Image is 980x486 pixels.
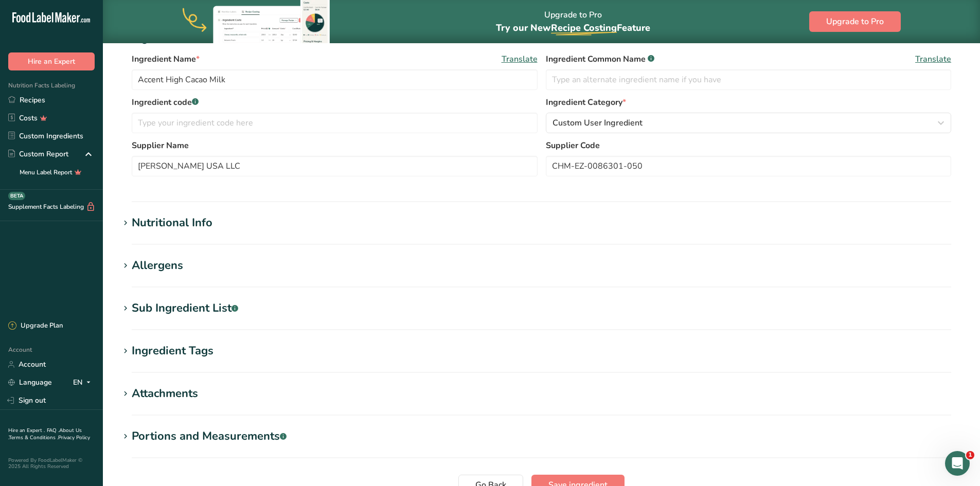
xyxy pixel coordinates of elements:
div: Portions and Measurements [132,428,287,445]
span: Ingredient Common Name [546,53,654,65]
button: Hire an Expert [8,52,95,70]
a: Privacy Policy [58,434,90,441]
span: Recipe Costing [551,22,617,34]
label: Ingredient code [132,96,538,109]
div: Attachments [132,385,198,402]
div: EN [73,376,95,389]
div: Custom Report [8,149,68,159]
div: BETA [8,192,25,200]
label: Supplier Name [132,139,538,152]
span: Ingredient Name [132,53,200,65]
div: Allergens [132,257,183,274]
input: Type your supplier name here [132,156,538,176]
span: 1 [966,451,974,459]
a: FAQ . [47,427,59,434]
div: Nutritional Info [132,214,212,231]
span: Translate [915,53,951,65]
a: Language [8,373,52,391]
input: Type an alternate ingredient name if you have [546,69,952,90]
span: Translate [502,53,538,65]
input: Type your ingredient name here [132,69,538,90]
a: Hire an Expert . [8,427,45,434]
a: Terms & Conditions . [9,434,58,441]
iframe: Intercom live chat [945,451,970,476]
button: Upgrade to Pro [809,11,901,32]
div: Upgrade Plan [8,321,63,331]
div: Sub Ingredient List [132,300,238,317]
div: Ingredient Tags [132,343,213,359]
input: Type your supplier code here [546,156,952,176]
label: Ingredient Category [546,96,952,109]
span: Custom User Ingredient [553,117,643,129]
div: Powered By FoodLabelMaker © 2025 All Rights Reserved [8,457,95,470]
button: Custom User Ingredient [546,113,952,133]
div: Upgrade to Pro [496,1,650,43]
span: Try our New Feature [496,22,650,34]
label: Supplier Code [546,139,952,152]
span: Upgrade to Pro [826,15,884,28]
a: About Us . [8,427,82,441]
input: Type your ingredient code here [132,113,538,133]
